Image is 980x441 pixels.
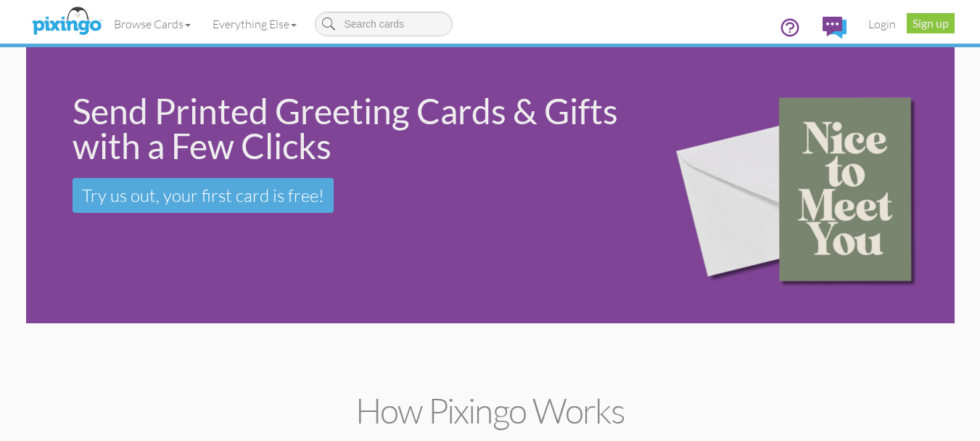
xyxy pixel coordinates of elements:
[823,17,847,39] img: comments.svg
[315,12,453,36] input: Search cards
[28,4,105,40] img: pixingo logo
[103,6,202,42] a: Browse Cards
[653,51,950,320] img: 15b0954d-2d2f-43ee-8fdb-3167eb028af9.png
[73,178,334,213] a: Try us out, your first card is free!
[857,6,907,42] a: Login
[202,6,308,42] a: Everything Else
[979,440,980,441] iframe: Chat
[73,94,633,163] div: Send Printed Greeting Cards & Gifts with a Few Clicks
[907,13,955,33] a: Sign up
[52,392,929,430] h2: How Pixingo works
[82,185,324,206] span: Try us out, your first card is free!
